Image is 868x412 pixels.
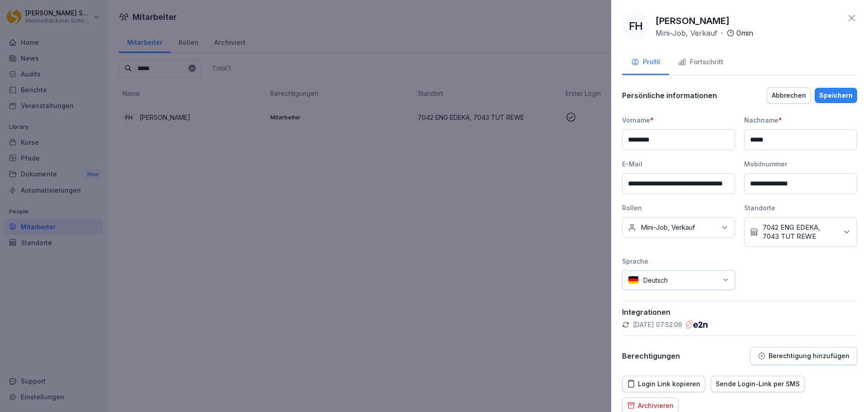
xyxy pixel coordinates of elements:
[622,115,735,125] div: Vorname
[716,379,800,389] div: Sende Login-Link per SMS
[622,203,735,213] div: Rollen
[686,320,708,329] img: e2n.png
[627,401,674,411] div: Archivieren
[622,308,857,317] p: Integrationen
[622,51,669,75] button: Profil
[815,88,857,103] button: Speichern
[678,57,723,67] div: Fortschritt
[744,203,857,213] div: Standorte
[767,87,811,104] button: Abbrechen
[736,28,753,38] p: 0 min
[627,379,700,389] div: Login Link kopieren
[772,90,806,100] div: Abbrechen
[669,51,732,75] button: Fortschritt
[641,223,695,232] p: Mini-Job, Verkauf
[633,320,682,329] p: [DATE] 07:52:06
[819,90,853,100] div: Speichern
[622,256,735,266] div: Sprache
[744,159,857,169] div: Mobilnummer
[744,115,857,125] div: Nachname
[622,91,717,100] p: Persönliche informationen
[622,270,735,290] div: Deutsch
[769,352,849,360] p: Berechtigung hinzufügen
[763,223,838,241] p: 7042 ENG EDEKA, 7043 TUT REWE
[622,351,680,360] p: Berechtigungen
[656,14,730,28] p: [PERSON_NAME]
[750,347,857,365] button: Berechtigung hinzufügen
[622,376,705,392] button: Login Link kopieren
[656,28,717,38] p: Mini-Job, Verkauf
[656,28,753,38] div: ·
[628,276,639,284] img: de.svg
[622,159,735,169] div: E-Mail
[711,376,805,392] button: Sende Login-Link per SMS
[622,13,649,40] div: FH
[631,57,660,67] div: Profil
